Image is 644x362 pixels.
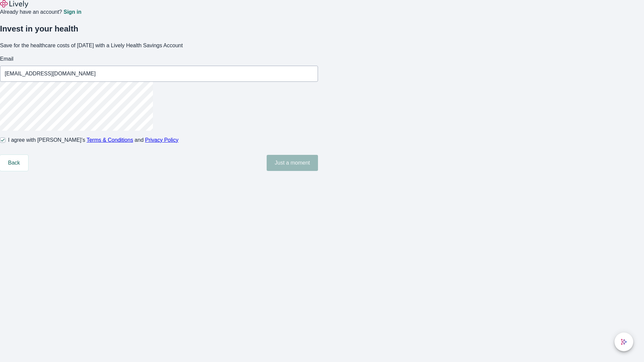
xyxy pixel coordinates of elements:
[145,137,179,143] a: Privacy Policy
[8,136,178,144] span: I agree with [PERSON_NAME]’s and
[63,9,81,15] a: Sign in
[614,333,633,351] button: chat
[87,137,133,143] a: Terms & Conditions
[621,339,627,345] svg: Lively AI Assistant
